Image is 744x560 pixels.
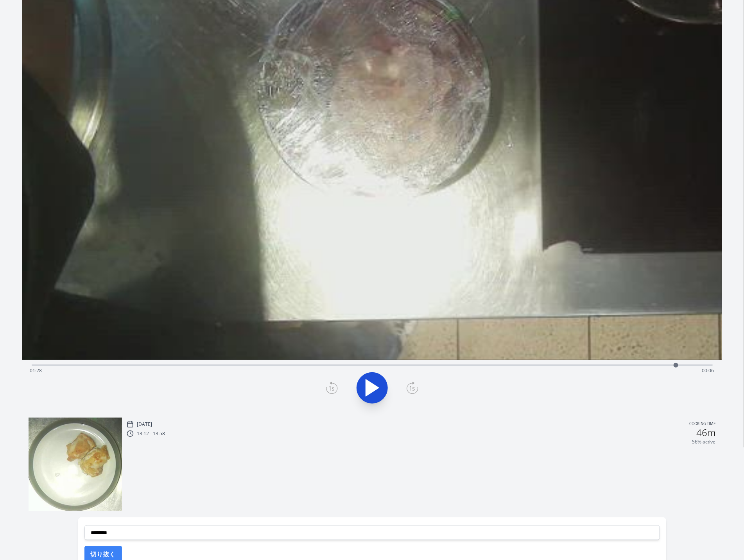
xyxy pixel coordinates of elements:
p: [DATE] [137,421,152,427]
img: 250725121256_thumb.jpeg [29,418,122,511]
p: 56% active [692,439,716,445]
p: Cooking time [690,421,716,428]
h2: 46m [697,428,716,437]
p: 13:12 - 13:58 [137,431,165,437]
span: 01:28 [30,367,42,374]
span: 00:06 [702,367,714,374]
